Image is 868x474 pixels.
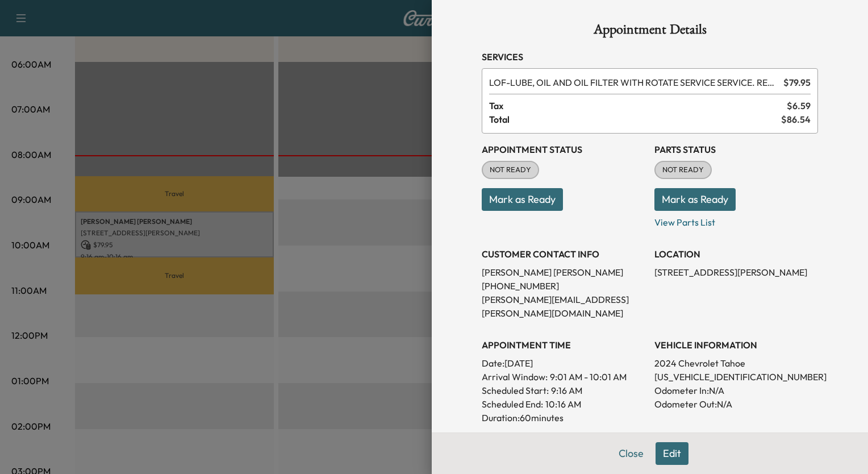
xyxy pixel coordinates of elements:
[482,23,818,41] h1: Appointment Details
[482,188,563,211] button: Mark as Ready
[482,279,645,293] p: [PHONE_NUMBER]
[654,211,818,229] p: View Parts List
[550,370,627,384] span: 9:01 AM - 10:01 AM
[611,442,651,465] button: Close
[654,384,818,397] p: Odometer In: N/A
[656,164,711,176] span: NOT READY
[783,76,811,89] span: $ 79.95
[787,99,811,113] span: $ 6.59
[654,247,818,261] h3: LOCATION
[551,384,582,397] p: 9:16 AM
[654,397,818,411] p: Odometer Out: N/A
[489,113,781,126] span: Total
[482,247,645,261] h3: CUSTOMER CONTACT INFO
[489,99,787,113] span: Tax
[482,143,645,156] h3: Appointment Status
[482,293,645,320] p: [PERSON_NAME][EMAIL_ADDRESS][PERSON_NAME][DOMAIN_NAME]
[482,265,645,279] p: [PERSON_NAME] [PERSON_NAME]
[482,370,645,384] p: Arrival Window:
[654,265,818,279] p: [STREET_ADDRESS][PERSON_NAME]
[545,397,581,411] p: 10:16 AM
[654,338,818,352] h3: VEHICLE INFORMATION
[482,338,645,352] h3: APPOINTMENT TIME
[781,113,811,126] span: $ 86.54
[656,442,688,465] button: Edit
[482,384,549,397] p: Scheduled Start:
[483,164,538,176] span: NOT READY
[654,370,818,384] p: [US_VEHICLE_IDENTIFICATION_NUMBER]
[654,143,818,156] h3: Parts Status
[482,356,645,370] p: Date: [DATE]
[489,76,779,89] span: LUBE, OIL AND OIL FILTER WITH ROTATE SERVICE SERVICE. RESET OIL LIFE MONITOR. HAZARDOUS WASTE FEE...
[654,188,736,211] button: Mark as Ready
[482,50,818,64] h3: Services
[482,397,543,411] p: Scheduled End:
[654,356,818,370] p: 2024 Chevrolet Tahoe
[482,411,645,425] p: Duration: 60 minutes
